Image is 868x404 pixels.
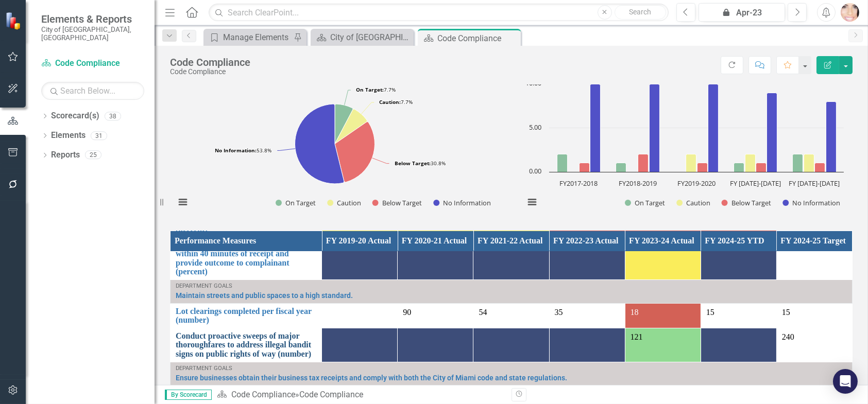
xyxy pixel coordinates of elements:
a: Lot clearings completed per fiscal year (number) [176,307,316,325]
button: Show On Target [625,198,665,207]
button: Apr-23 [699,3,786,22]
button: Search [615,5,666,20]
span: 15 [706,308,714,317]
span: Search [629,8,651,16]
td: Double-Click to Edit [776,237,852,279]
img: Betsy Del Val [841,3,859,22]
div: City of [GEOGRAPHIC_DATA] [330,31,411,44]
text: 7.7% [379,98,413,106]
path: FY 2020-2021, 2. Caution. [745,154,755,172]
path: FY 2021-2022, 1. Below Target. [814,163,825,172]
div: Year Over Year Performance. Highcharts interactive chart. [519,64,853,218]
button: Show On Target [276,198,316,207]
button: Show Below Target [722,198,772,207]
a: Reports [51,149,80,161]
text: 53.8% [215,147,271,154]
path: Caution, 1. [335,109,367,144]
input: Search ClearPoint... [209,4,668,22]
a: Respond to Hotline Noise complaints within 40 minutes of receipt and provide outcome to complaina... [176,240,316,276]
text: 0.00 [529,166,541,175]
tspan: Below Target: [395,160,431,167]
text: FY2018-2019 [618,179,656,188]
button: View chart menu, Monthly Performance [176,195,190,209]
span: 90 [403,308,411,317]
div: Open Intercom Messenger [833,369,858,394]
g: On Target, bar series 1 of 4 with 5 bars. [557,154,803,172]
path: FY2019-2020, 2. Caution. [686,154,696,172]
tspan: No Information: [215,147,257,154]
button: Show Below Target [372,198,422,207]
input: Search Below... [41,82,144,100]
span: By Scorecard [165,390,212,400]
path: FY 2021-2022, 8. No Information. [826,101,836,172]
text: FY2017-2018 [559,179,598,188]
path: FY2017-2018, 10. No Information. [590,84,600,172]
g: No Information, bar series 4 of 4 with 5 bars. [590,84,836,172]
path: FY 2021-2022, 2. On Target. [792,154,803,172]
a: Conduct proactive sweeps of major thoroughfares to address illegal bandit signs on public rights ... [176,331,316,359]
a: Maintain streets and public spaces to a high standard. [176,292,847,300]
path: No Information, 7. [295,104,344,184]
g: Caution, bar series 2 of 4 with 5 bars. [569,154,814,172]
div: Apr-23 [702,7,782,19]
img: ClearPoint Strategy [5,12,23,30]
span: 35 [555,308,563,317]
text: 7.7% [356,86,396,93]
a: Elements [51,130,86,142]
tspan: On Target: [356,86,384,93]
path: On Target, 1. [335,104,353,144]
svg: Interactive chart [170,64,500,218]
path: FY2017-2018, 1. Below Target. [579,163,589,172]
path: Below Target, 4. [335,121,375,182]
span: 18 [631,308,639,317]
div: 25 [85,151,101,160]
div: Monthly Performance. Highcharts interactive chart. [170,64,504,218]
path: FY2019-2020, 10. No Information. [708,84,718,172]
a: Code Compliance [41,58,144,69]
a: Code Compliance [231,390,295,399]
tspan: Caution: [379,98,401,106]
a: City of [GEOGRAPHIC_DATA] [313,31,411,44]
path: FY2017-2018, 2. On Target. [557,154,567,172]
button: Show No Information [782,198,840,207]
span: Elements & Reports [41,13,144,25]
div: Code Compliance [299,390,363,399]
path: FY 2020-2021, 1. Below Target. [756,163,766,172]
text: 5.00 [529,122,541,132]
span: 15 [782,308,790,317]
text: FY2019-2020 [677,179,716,188]
div: Code Compliance [170,57,250,68]
button: Show Caution [327,198,361,207]
g: Below Target, bar series 3 of 4 with 5 bars. [579,154,825,172]
button: Show No Information [433,198,490,207]
div: 38 [105,112,121,120]
button: View chart menu, Year Over Year Performance [524,195,539,209]
div: Code Compliance [437,32,518,45]
span: 54 [479,308,487,317]
span: 121 [631,332,643,341]
path: FY2018-2019, 10. No Information. [649,84,659,172]
a: Ensure businesses obtain their business tax receipts and comply with both the City of Miami code ... [176,374,847,382]
td: Double-Click to Edit [776,303,852,328]
svg: Interactive chart [519,64,849,218]
small: City of [GEOGRAPHIC_DATA], [GEOGRAPHIC_DATA] [41,25,144,42]
button: Show Caution [676,198,710,207]
text: FY [DATE]-[DATE] [789,179,840,188]
path: FY 2020-2021, 9. No Information. [767,93,777,172]
path: FY2019-2020, 1. Below Target. [697,163,707,172]
path: FY 2020-2021, 1. On Target. [734,163,744,172]
div: Department Goals [176,283,847,289]
a: Scorecard(s) [51,110,99,122]
a: Manage Elements [206,31,291,44]
td: Double-Click to Edit [776,328,852,362]
div: Manage Elements [223,31,291,44]
text: 30.8% [395,160,446,167]
div: Code Compliance [170,68,250,76]
div: 31 [91,131,107,140]
path: FY2018-2019, 2. Below Target. [638,154,648,172]
div: Department Goals [176,365,847,372]
path: FY 2021-2022, 2. Caution. [804,154,814,172]
span: 240 [782,332,794,341]
div: » [217,389,504,401]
